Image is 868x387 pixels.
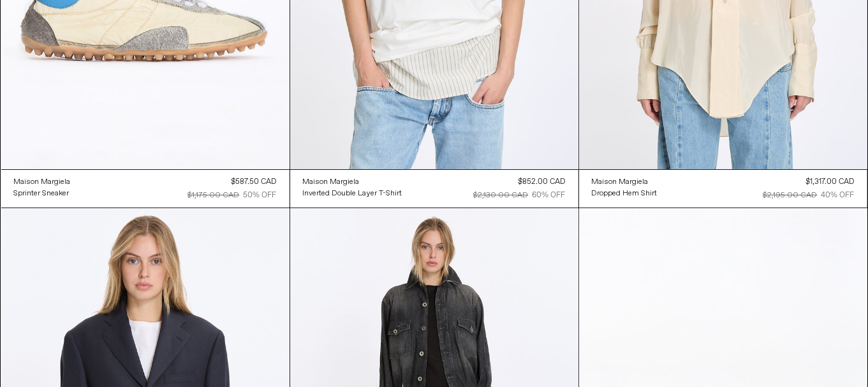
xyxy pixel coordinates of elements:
[303,188,402,199] div: Inverted Double Layer T-Shirt
[533,190,566,201] div: 60% OFF
[303,177,360,188] div: Maison Margiela
[14,188,71,199] a: Sprinter Sneaker
[244,190,277,201] div: 50% OFF
[592,188,658,199] a: Dropped Hem Shirt
[592,176,658,188] a: Maison Margiela
[303,188,402,199] a: Inverted Double Layer T-Shirt
[14,188,70,199] div: Sprinter Sneaker
[519,176,566,188] div: $852.00 CAD
[188,190,240,201] div: $1,175.00 CAD
[474,190,529,201] div: $2,130.00 CAD
[763,190,818,201] div: $2,195.00 CAD
[14,176,71,188] a: Maison Margiela
[303,176,402,188] a: Maison Margiela
[232,176,277,188] div: $587.50 CAD
[592,177,649,188] div: Maison Margiela
[806,176,855,188] div: $1,317.00 CAD
[592,188,658,199] div: Dropped Hem Shirt
[821,190,855,201] div: 40% OFF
